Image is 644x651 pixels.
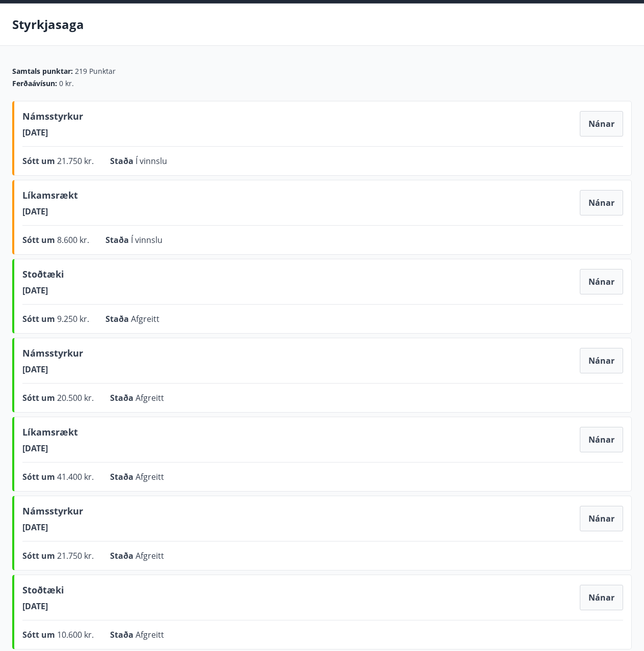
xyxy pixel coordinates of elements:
[136,471,164,482] span: Afgreitt
[12,66,73,76] span: Samtals punktar :
[57,629,94,640] span: 10.600 kr.
[22,206,78,217] span: [DATE]
[580,190,623,215] button: Nánar
[136,155,167,167] span: Í vinnslu
[110,471,136,482] span: Staða
[136,550,164,561] span: Afgreitt
[136,629,164,640] span: Afgreitt
[580,111,623,137] button: Nánar
[22,443,78,454] span: [DATE]
[22,601,64,612] span: [DATE]
[22,110,83,127] span: Námsstyrkur
[57,313,89,324] span: 9.250 kr.
[136,392,164,403] span: Afgreitt
[57,550,94,561] span: 21.750 kr.
[110,629,136,640] span: Staða
[110,155,136,167] span: Staða
[22,234,57,246] span: Sótt um
[57,155,94,167] span: 21.750 kr.
[22,550,57,561] span: Sótt um
[22,346,83,364] span: Námsstyrkur
[22,127,83,138] span: [DATE]
[580,585,623,610] button: Nánar
[22,267,64,285] span: Stoðtæki
[22,285,64,296] span: [DATE]
[105,234,131,246] span: Staða
[22,583,64,601] span: Stoðtæki
[22,188,78,206] span: Líkamsrækt
[59,78,74,89] span: 0 kr.
[110,550,136,561] span: Staða
[22,471,57,482] span: Sótt um
[22,425,78,443] span: Líkamsrækt
[22,364,83,375] span: [DATE]
[131,234,163,246] span: Í vinnslu
[57,234,89,246] span: 8.600 kr.
[580,269,623,294] button: Nánar
[580,506,623,531] button: Nánar
[110,392,136,403] span: Staða
[22,629,57,640] span: Sótt um
[131,313,159,324] span: Afgreitt
[57,392,94,403] span: 20.500 kr.
[22,522,83,533] span: [DATE]
[12,16,84,33] p: Styrkjasaga
[105,313,131,324] span: Staða
[580,427,623,452] button: Nánar
[75,66,116,76] span: 219 Punktar
[22,313,57,324] span: Sótt um
[12,78,57,89] span: Ferðaávísun :
[580,348,623,373] button: Nánar
[57,471,94,482] span: 41.400 kr.
[22,392,57,403] span: Sótt um
[22,504,83,522] span: Námsstyrkur
[22,155,57,167] span: Sótt um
